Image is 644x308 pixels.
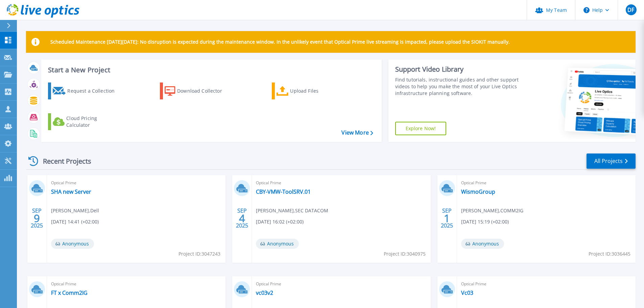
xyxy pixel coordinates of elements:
[51,218,99,226] span: [DATE] 14:41 (+02:00)
[587,153,636,169] a: All Projects
[48,66,373,74] h3: Start a New Project
[177,84,231,98] div: Download Collector
[256,239,299,249] span: Anonymous
[30,206,43,231] div: SEP 2025
[67,84,121,98] div: Request a Collection
[256,289,273,296] a: vc03v2
[26,153,100,169] div: Recent Projects
[589,250,630,258] span: Project ID: 3036445
[160,82,235,99] a: Download Collector
[51,207,99,214] span: [PERSON_NAME] , Dell
[444,215,450,221] span: 1
[48,113,123,130] a: Cloud Pricing Calculator
[66,115,120,128] div: Cloud Pricing Calculator
[461,188,495,195] a: WismoGroup
[395,76,521,97] div: Find tutorials, instructional guides and other support videos to help you make the most of your L...
[461,207,523,214] span: [PERSON_NAME] , COMM2IG
[461,280,631,288] span: Optical Prime
[236,206,248,231] div: SEP 2025
[239,215,245,221] span: 4
[256,179,426,187] span: Optical Prime
[256,280,426,288] span: Optical Prime
[50,39,510,45] p: Scheduled Maintenance [DATE][DATE]: No disruption is expected during the maintenance window. In t...
[51,239,94,249] span: Anonymous
[256,218,304,226] span: [DATE] 16:02 (+02:00)
[272,82,347,99] a: Upload Files
[395,122,447,135] a: Explore Now!
[384,250,426,258] span: Project ID: 3040975
[178,250,220,258] span: Project ID: 3047243
[51,280,221,288] span: Optical Prime
[51,289,88,296] a: FT x Comm2IG
[461,239,504,249] span: Anonymous
[256,207,328,214] span: [PERSON_NAME] , SEC DATACOM
[51,179,221,187] span: Optical Prime
[290,84,344,98] div: Upload Files
[51,188,91,195] a: SHA new Server
[34,215,40,221] span: 9
[395,65,521,74] div: Support Video Library
[256,188,311,195] a: CBY-VMW-ToolSRV.01
[341,129,373,136] a: View More
[48,82,123,99] a: Request a Collection
[461,289,473,296] a: Vc03
[461,218,509,226] span: [DATE] 15:19 (+02:00)
[440,206,453,231] div: SEP 2025
[461,179,631,187] span: Optical Prime
[627,7,634,13] span: DF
